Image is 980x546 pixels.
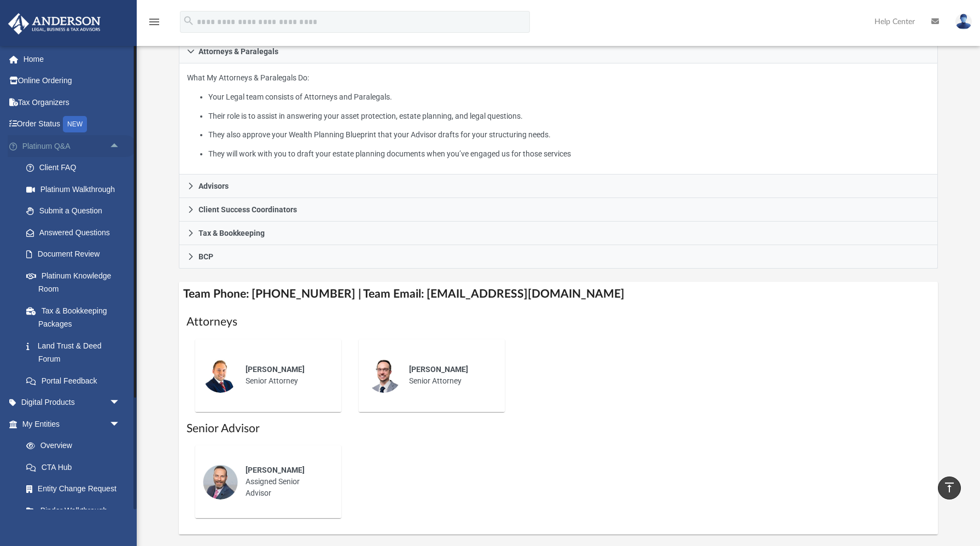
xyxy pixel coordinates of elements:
a: Platinum Knowledge Room [15,265,137,300]
a: Tax & Bookkeeping Packages [15,300,137,335]
img: thumbnail [366,358,401,393]
li: Their role is to assist in answering your asset protection, estate planning, and legal questions. [208,109,930,123]
i: vertical_align_top [943,481,956,494]
li: They also approve your Wealth Planning Blueprint that your Advisor drafts for your structuring ne... [208,128,930,142]
a: BCP [179,245,938,269]
a: Portal Feedback [15,370,137,392]
li: They will work with you to draft your estate planning documents when you’ve engaged us for those ... [208,147,930,161]
img: Anderson Advisors Platinum Portal [5,13,104,34]
a: Entity Change Request [15,478,137,500]
i: menu [148,15,161,28]
i: search [183,15,195,27]
div: Senior Attorney [238,356,334,394]
a: Overview [15,435,137,457]
a: Advisors [179,175,938,198]
a: menu [148,21,161,28]
a: CTA Hub [15,456,137,478]
div: NEW [63,116,87,132]
span: Attorneys & Paralegals [199,48,278,55]
a: Land Trust & Deed Forum [15,335,137,370]
a: Tax Organizers [8,91,137,113]
a: Online Ordering [8,70,137,92]
img: thumbnail [203,464,238,499]
a: Binder Walkthrough [15,499,137,521]
span: arrow_drop_up [109,135,131,158]
a: My Entitiesarrow_drop_down [8,413,137,435]
span: Advisors [199,182,229,190]
img: User Pic [955,14,972,30]
span: arrow_drop_down [109,413,131,435]
a: Platinum Q&Aarrow_drop_up [8,135,137,157]
span: [PERSON_NAME] [246,365,305,374]
span: Tax & Bookkeeping [199,229,265,237]
h4: Team Phone: [PHONE_NUMBER] | Team Email: [EMAIL_ADDRESS][DOMAIN_NAME] [179,282,938,306]
a: Answered Questions [15,222,137,243]
a: Submit a Question [15,200,137,222]
a: vertical_align_top [938,477,961,499]
span: BCP [199,253,213,260]
a: Attorneys & Paralegals [179,39,938,63]
span: [PERSON_NAME] [246,466,305,474]
span: [PERSON_NAME] [409,365,468,374]
a: Client Success Coordinators [179,198,938,222]
h1: Senior Advisor [186,421,930,437]
a: Order StatusNEW [8,113,137,136]
div: Attorneys & Paralegals [179,63,938,175]
a: Tax & Bookkeeping [179,222,938,245]
a: Home [8,48,137,70]
li: Your Legal team consists of Attorneys and Paralegals. [208,90,930,104]
div: Senior Attorney [401,356,497,394]
p: What My Attorneys & Paralegals Do: [187,71,930,160]
span: Client Success Coordinators [199,206,297,213]
a: Client FAQ [15,157,137,179]
a: Platinum Walkthrough [15,178,137,200]
div: Assigned Senior Advisor [238,457,334,507]
a: Document Review [15,243,137,265]
h1: Attorneys [186,314,930,330]
img: thumbnail [203,358,238,393]
span: arrow_drop_down [109,392,131,414]
a: Digital Productsarrow_drop_down [8,392,137,414]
